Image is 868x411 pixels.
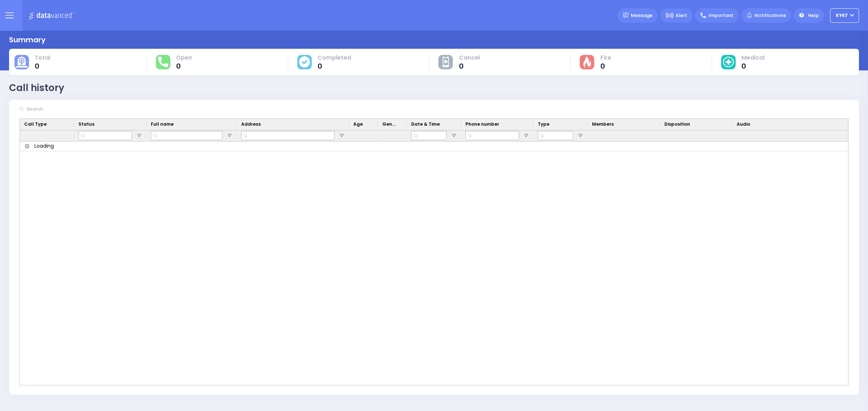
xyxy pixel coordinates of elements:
[35,62,50,70] span: 0
[676,12,687,19] span: Alert
[465,131,519,140] input: Phone number Filter Input
[16,57,28,68] img: total-cause.svg
[24,102,133,116] input: Search
[151,121,174,127] span: Full name
[741,54,765,61] span: Medical
[754,12,786,19] span: Notifications
[35,54,50,61] span: Total
[723,57,734,68] img: medical-cause.svg
[459,62,480,70] span: 0
[538,131,573,140] input: Type Filter Input
[600,62,611,70] span: 0
[741,62,765,70] span: 0
[176,62,192,70] span: 0
[158,57,168,67] img: total-response.svg
[465,121,499,127] span: Phone number
[136,133,142,139] button: Open Filter Menu
[411,121,440,127] span: Date & Time
[318,54,351,61] span: Completed
[631,12,652,19] span: Message
[737,121,750,127] span: Audio
[600,54,611,61] span: Fire
[29,11,77,20] img: Logo
[318,62,351,70] span: 0
[411,131,447,140] input: Date & Time Filter Input
[583,56,591,68] img: fire-cause.svg
[578,133,583,139] button: Open Filter Menu
[443,57,449,68] img: other-cause.svg
[9,34,46,45] div: Summary
[709,12,733,19] span: Important
[451,133,457,139] button: Open Filter Menu
[592,121,614,127] span: Members
[538,121,549,127] span: Type
[353,121,363,127] span: Age
[241,121,261,127] span: Address
[808,12,819,19] span: Help
[339,133,345,139] button: Open Filter Menu
[623,13,629,18] img: message.svg
[227,133,233,139] button: Open Filter Menu
[836,12,848,19] span: KY67
[9,81,64,95] div: Call history
[382,121,397,127] span: Gender
[241,131,335,140] input: Address Filter Input
[459,54,480,61] span: Cancel
[78,131,132,140] input: Status Filter Input
[523,133,529,139] button: Open Filter Menu
[176,54,192,61] span: Open
[299,56,310,67] img: cause-cover.svg
[151,131,222,140] input: Full name Filter Input
[78,121,94,127] span: Status
[830,8,859,23] button: KY67
[34,142,54,150] span: Loading
[24,121,47,127] span: Call Type
[664,121,690,127] span: Disposition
